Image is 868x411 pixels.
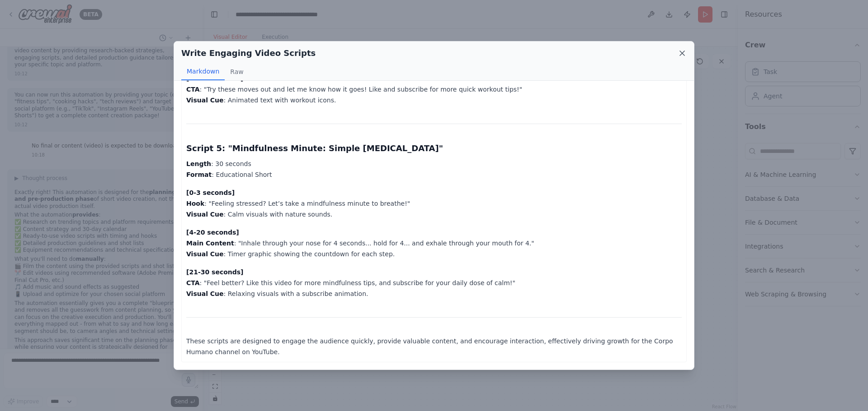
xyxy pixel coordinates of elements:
button: Raw [225,63,249,80]
strong: [21-30 seconds] [186,268,244,276]
h2: Write Engaging Video Scripts [181,47,316,60]
h3: Script 5: "Mindfulness Minute: Simple [MEDICAL_DATA]" [186,142,682,155]
strong: Format [186,171,212,178]
p: : "Feeling stressed? Let’s take a mindfulness minute to breathe!" : Calm visuals with nature sounds. [186,187,682,220]
strong: Visual Cue [186,250,224,258]
p: : "Try these moves out and let me know how it goes! Like and subscribe for more quick workout tip... [186,73,682,106]
strong: [4-20 seconds] [186,229,239,236]
p: : "Feel better? Like this video for more mindfulness tips, and subscribe for your daily dose of c... [186,267,682,299]
p: These scripts are designed to engage the audience quickly, provide valuable content, and encourag... [186,336,682,357]
p: : "Inhale through your nose for 4 seconds... hold for 4... and exhale through your mouth for 4." ... [186,227,682,259]
p: : 30 seconds : Educational Short [186,158,682,180]
strong: [51-60 seconds] [186,75,244,82]
strong: CTA [186,279,200,286]
strong: [0-3 seconds] [186,189,235,196]
strong: Hook [186,200,204,207]
strong: Visual Cue [186,97,224,104]
strong: Length [186,160,211,167]
button: Markdown [181,63,225,80]
strong: Main Content [186,240,234,247]
strong: Visual Cue [186,211,224,218]
strong: CTA [186,86,200,93]
strong: Visual Cue [186,290,224,297]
